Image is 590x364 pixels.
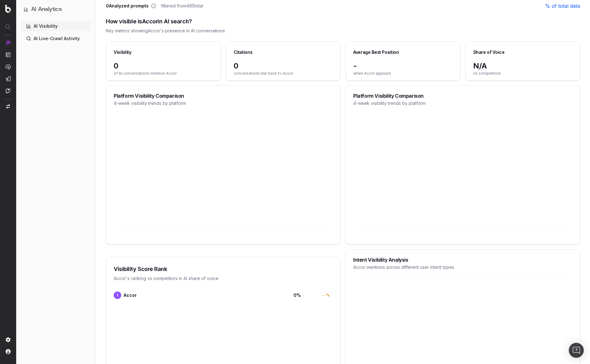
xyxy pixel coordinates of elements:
[326,293,330,298] span: %
[114,265,333,273] div: Visibility Score Rank
[114,275,333,282] div: Accor 's ranking vs competitors in AI share of voice
[353,100,572,106] div: 4-week visibility trends by platform
[6,76,11,81] img: Studio
[114,292,121,299] span: 1
[114,71,213,76] span: of AI conversations mention Accor
[353,49,399,55] div: Average Best Position
[276,292,301,298] span: 0 %
[473,71,573,76] span: vs competitors
[106,28,580,34] div: Key metrics showing Accor 's presence in AI conversations
[6,337,11,342] img: Setting
[353,264,572,270] div: Accor mentions across different user intent types
[353,257,572,262] div: Intent Visibility Analysis
[473,49,505,55] div: Share of Voice
[5,5,11,13] img: Botify logo
[114,61,213,71] span: 0
[6,88,11,93] img: Assist
[234,71,333,76] span: conversations link back to Accor
[21,21,91,31] a: AI Visibility
[114,100,333,106] div: 4-week visibility trends by platform
[161,3,203,9] span: filtered from 495 total
[6,349,11,354] img: My account
[318,292,333,298] div: -
[6,104,10,109] img: Switch project
[353,93,572,98] div: Platform Visibility Comparison
[6,52,11,57] img: Intelligence
[353,61,453,71] span: -
[545,2,580,10] a: % of total data
[234,49,253,55] div: Citations
[106,17,580,26] div: How visible is Accor in AI search?
[569,343,584,358] div: Open Intercom Messenger
[106,3,149,9] span: 0 Analyzed prompts
[21,34,91,44] a: AI Live-Crawl Activity
[124,292,137,298] span: Accor
[114,49,131,55] div: Visibility
[473,61,573,71] span: N/A
[234,61,333,71] span: 0
[6,40,11,45] img: Analytics
[353,71,453,76] span: when Accor appears
[114,93,333,98] div: Platform Visibility Comparison
[6,64,11,69] img: Activation
[24,5,88,14] button: AI Analytics
[31,5,62,14] h1: AI Analytics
